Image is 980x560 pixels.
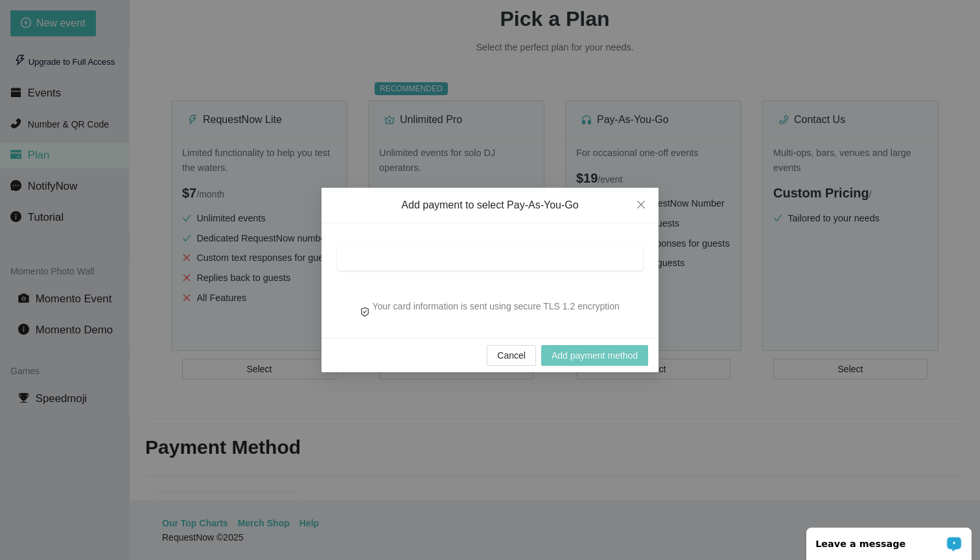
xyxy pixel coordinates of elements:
[798,519,980,560] iframe: LiveChat chat widget
[624,188,659,223] button: Close
[360,302,369,322] span: safety-certificate
[541,345,648,366] button: Add payment method
[497,348,526,363] span: Cancel
[337,198,643,212] span: Add payment to select Pay-As-You-Go
[552,348,638,363] span: Add payment method
[636,199,646,210] span: close
[487,345,536,366] button: Cancel
[372,299,619,313] div: Your card information is sent using secure TLS 1.2 encryption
